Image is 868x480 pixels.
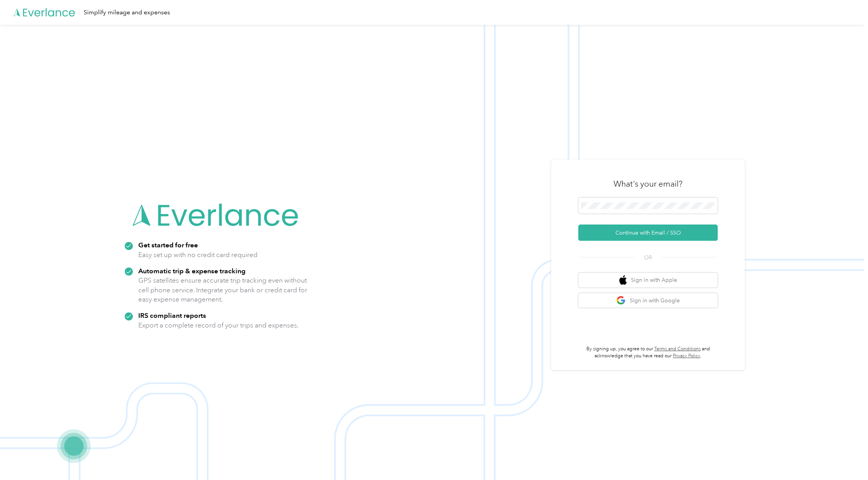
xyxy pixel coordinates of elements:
[578,225,718,241] button: Continue with Email / SSO
[138,276,308,304] p: GPS satellites ensure accurate trip tracking even without cell phone service. Integrate your bank...
[138,311,206,319] strong: IRS compliant reports
[619,275,627,285] img: apple logo
[138,267,246,275] strong: Automatic trip & expense tracking
[616,296,626,305] img: google logo
[578,293,718,308] button: google logoSign in with Google
[138,321,299,330] p: Export a complete record of your trips and expenses.
[634,254,662,262] span: OR
[578,273,718,288] button: apple logoSign in with Apple
[138,241,198,249] strong: Get started for free
[578,346,718,359] p: By signing up, you agree to our and acknowledge that you have read our .
[614,178,682,189] h3: What's your email?
[84,8,170,17] div: Simplify mileage and expenses
[138,250,258,260] p: Easy set up with no credit card required
[654,346,701,352] a: Terms and Conditions
[673,353,700,359] a: Privacy Policy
